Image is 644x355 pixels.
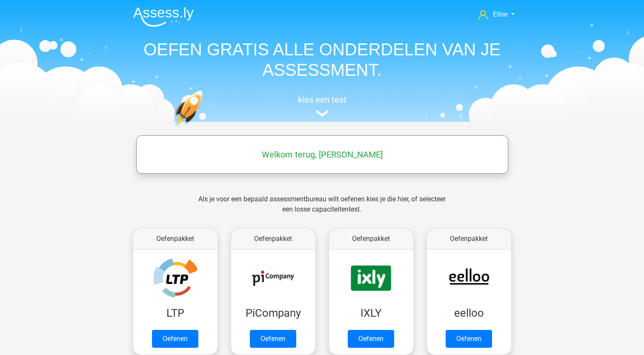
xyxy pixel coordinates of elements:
[173,90,236,167] img: oefenen
[250,330,296,348] a: Oefenen
[126,39,518,80] h1: OEFEN GRATIS ALLE ONDERDELEN VAN JE ASSESSMENT.
[126,94,518,117] a: kies een test
[316,110,329,117] img: assessment
[446,330,492,348] a: Oefenen
[152,330,198,348] a: Oefenen
[126,94,518,105] h5: kies een test
[348,330,394,348] a: Oefenen
[493,10,507,18] span: Eline
[140,149,504,160] h5: Welkom terug, [PERSON_NAME]
[475,9,518,20] a: Eline
[192,194,452,225] div: Als je voor een bepaald assessmentbureau wilt oefenen kies je die hier, of selecteer een losse ca...
[133,7,194,27] img: Assessly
